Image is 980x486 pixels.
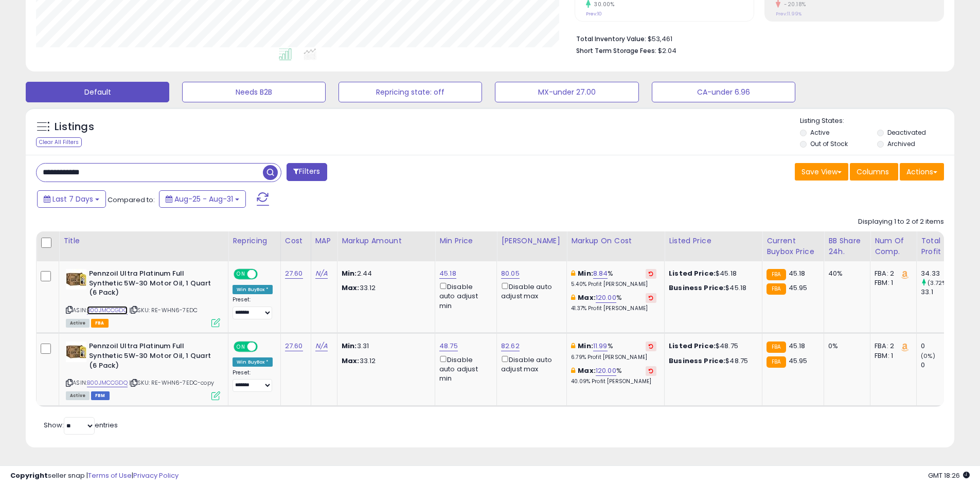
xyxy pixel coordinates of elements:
[338,82,482,102] button: Repricing state: off
[66,269,86,290] img: 415FTrm8NgL._SL40_.jpg
[789,341,806,351] span: 45.18
[593,268,608,279] a: 8.84
[342,341,357,351] strong: Min:
[233,285,273,294] div: Win BuyBox *
[810,139,848,148] label: Out of Stock
[928,471,970,480] span: 2025-09-8 18:26 GMT
[439,236,492,246] div: Min Price
[578,293,596,302] b: Max:
[342,268,357,278] strong: Min:
[669,341,754,351] div: $48.75
[315,236,333,246] div: MAP
[652,82,795,102] button: CA-under 6.96
[342,269,427,278] p: 2.44
[591,1,614,8] small: 30.00%
[342,236,431,246] div: Markup Amount
[233,369,273,392] div: Preset:
[767,236,819,257] div: Current Buybox Price
[439,341,458,351] a: 48.75
[576,46,656,55] b: Short Term Storage Fees:
[586,11,602,17] small: Prev: 10
[36,137,82,147] div: Clear All Filters
[63,236,224,246] div: Title
[10,471,48,480] strong: Copyright
[767,356,786,368] small: FBA
[800,116,954,126] p: Listing States:
[921,341,963,351] div: 0
[287,163,327,181] button: Filters
[921,287,963,297] div: 33.1
[596,293,616,303] a: 120.00
[129,379,214,387] span: | SKU: RE-WHN6-7EDC-copy
[576,32,936,44] li: $53,461
[669,268,716,278] b: Listed Price:
[501,281,559,301] div: Disable auto adjust max
[315,268,328,279] a: N/A
[875,341,908,351] div: FBA: 2
[342,341,427,351] p: 3.31
[928,279,949,287] small: (3.72%)
[315,341,328,351] a: N/A
[285,236,307,246] div: Cost
[578,341,593,351] b: Min:
[174,194,233,204] span: Aug-25 - Aug-31
[567,231,665,261] th: The percentage added to the cost of goods (COGS) that forms the calculator for Min & Max prices.
[776,11,801,17] small: Prev: 11.99%
[578,268,593,278] b: Min:
[921,236,958,257] div: Total Profit
[780,1,806,8] small: -20.18%
[44,420,118,430] span: Show: entries
[342,356,427,366] p: 33.12
[767,341,786,353] small: FBA
[233,236,276,246] div: Repricing
[342,283,360,293] strong: Max:
[887,139,915,148] label: Archived
[87,379,128,387] a: B00JMCCGDQ
[857,167,889,177] span: Columns
[439,354,489,384] div: Disable auto adjust min
[828,236,866,257] div: BB Share 24h.
[767,269,786,280] small: FBA
[342,356,360,366] strong: Max:
[828,341,862,351] div: 0%
[658,46,676,56] span: $2.04
[767,283,786,295] small: FBA
[669,283,754,293] div: $45.18
[921,269,963,278] div: 34.33
[789,283,808,293] span: 45.95
[875,269,908,278] div: FBA: 2
[900,163,944,181] button: Actions
[89,341,214,373] b: Pennzoil Ultra Platinum Full Synthetic 5W-30 Motor Oil, 1 Quart (6 Pack)
[129,306,198,314] span: | SKU: RE-WHN6-7EDC
[850,163,898,181] button: Columns
[571,269,656,288] div: %
[669,283,725,293] b: Business Price:
[133,471,179,480] a: Privacy Policy
[108,195,155,205] span: Compared to:
[256,343,273,351] span: OFF
[789,268,806,278] span: 45.18
[669,356,754,366] div: $48.75
[37,190,106,208] button: Last 7 Days
[285,341,303,351] a: 27.60
[88,471,132,480] a: Terms of Use
[235,270,247,279] span: ON
[921,352,935,360] small: (0%)
[52,194,93,204] span: Last 7 Days
[921,361,963,370] div: 0
[795,163,848,181] button: Save View
[887,128,926,137] label: Deactivated
[669,341,716,351] b: Listed Price:
[26,82,169,102] button: Default
[10,471,179,481] div: seller snap | |
[439,268,456,279] a: 45.18
[596,366,616,376] a: 120.00
[501,341,520,351] a: 82.62
[578,366,596,375] b: Max:
[495,82,638,102] button: MX-under 27.00
[875,351,908,361] div: FBM: 1
[571,281,656,288] p: 5.40% Profit [PERSON_NAME]
[571,378,656,385] p: 40.09% Profit [PERSON_NAME]
[501,236,562,246] div: [PERSON_NAME]
[233,357,273,367] div: Win BuyBox *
